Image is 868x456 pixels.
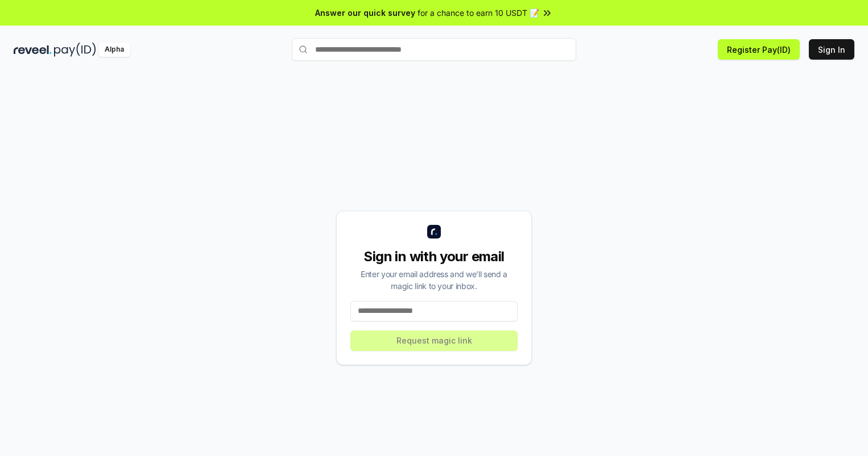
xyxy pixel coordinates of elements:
button: Sign In [809,39,854,60]
span: Answer our quick survey [315,7,415,19]
img: reveel_dark [14,43,52,57]
img: logo_small [427,225,441,239]
img: pay_id [54,43,96,57]
div: Enter your email address and we’ll send a magic link to your inbox. [350,268,518,292]
div: Alpha [98,43,130,57]
div: Sign in with your email [350,248,518,266]
button: Register Pay(ID) [718,39,800,60]
span: for a chance to earn 10 USDT 📝 [418,7,539,19]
